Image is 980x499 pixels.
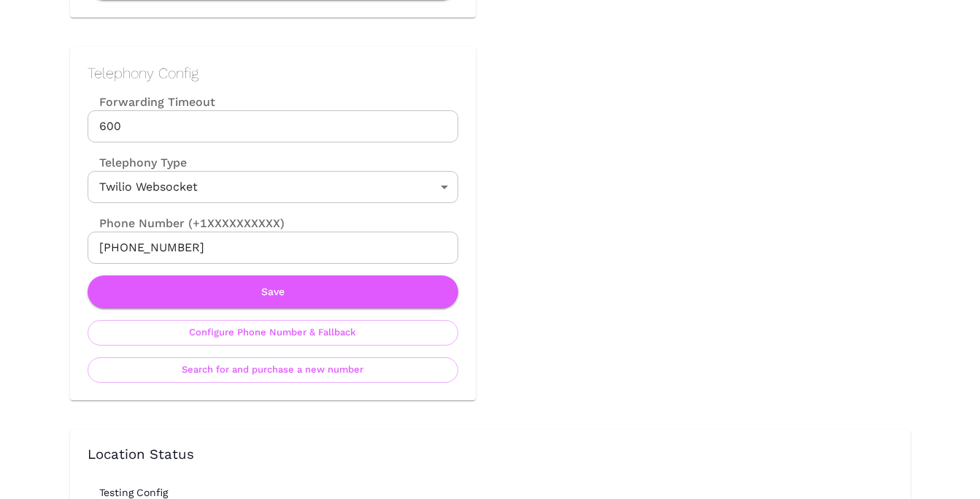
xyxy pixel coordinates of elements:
[88,357,458,383] button: Search for and purchase a new number
[88,64,458,82] h2: Telephony Config
[88,215,458,232] label: Phone Number (+1XXXXXXXXXX)
[99,487,905,498] h6: Testing Config
[88,447,893,463] h3: Location Status
[88,94,458,110] label: Forwarding Timeout
[88,320,458,346] button: Configure Phone Number & Fallback
[88,171,458,203] div: Twilio Websocket
[88,275,458,308] button: Save
[88,154,187,171] label: Telephony Type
